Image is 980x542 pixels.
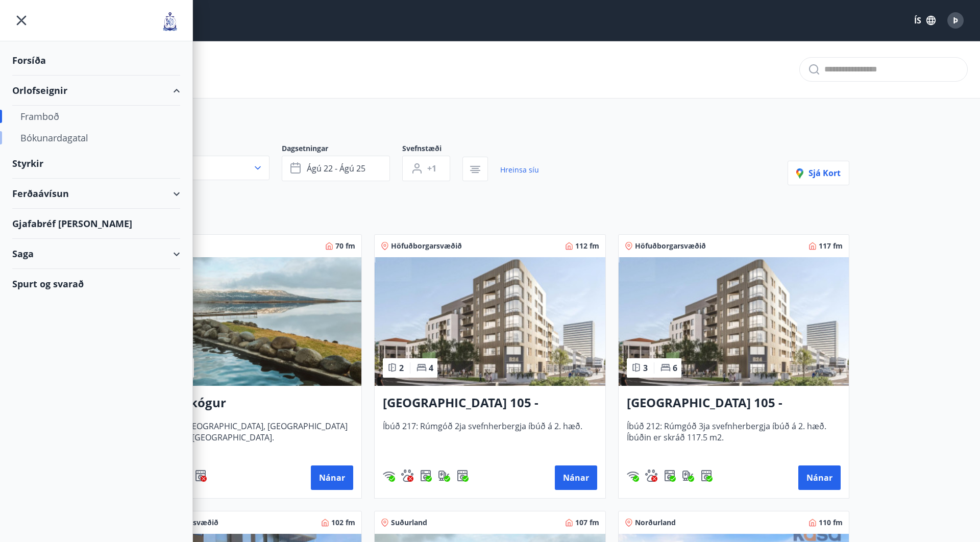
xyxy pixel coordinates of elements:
button: Nánar [311,465,353,490]
div: Framboð [20,106,172,127]
div: Hleðslustöð fyrir rafbíla [438,470,450,482]
img: hddCLTAnxqFUMr1fxmbGG8zWilo2syolR0f9UjPn.svg [700,470,713,482]
img: hddCLTAnxqFUMr1fxmbGG8zWilo2syolR0f9UjPn.svg [456,470,469,482]
div: Forsíða [12,45,180,76]
div: Orlofseignir [12,76,180,106]
button: Nánar [798,465,841,490]
img: Paella dish [619,257,849,386]
div: Þurrkari [456,470,469,482]
span: 102 fm [331,518,355,528]
span: 6 [673,362,677,374]
span: 2 [399,362,404,374]
span: Svefnstæði [402,143,462,156]
span: 70 fm [335,241,355,251]
h3: Brekkuskógur [139,394,353,412]
img: Paella dish [131,257,361,386]
img: Dl16BY4EX9PAW649lg1C3oBuIaAsR6QVDQBO2cTm.svg [664,470,676,482]
span: Höfuðborgarsvæðið [635,241,706,251]
div: Gæludýr [401,470,413,482]
span: +1 [427,163,436,174]
img: HJRyFFsYp6qjeUYhR4dAD8CaCEsnIFYZ05miwXoh.svg [383,470,395,482]
img: pxcaIm5dSOV3FS4whs1soiYWTwFQvksT25a9J10C.svg [401,470,413,482]
img: hddCLTAnxqFUMr1fxmbGG8zWilo2syolR0f9UjPn.svg [194,470,207,482]
button: menu [12,11,31,30]
div: Spurt og svarað [12,269,180,299]
div: Þvottavél [664,470,676,482]
span: Suðurland [391,518,427,528]
span: Norðurland [635,518,676,528]
span: 112 fm [575,241,599,251]
span: ágú 22 - ágú 25 [307,163,365,174]
span: Orlofshús í [GEOGRAPHIC_DATA], [GEOGRAPHIC_DATA] um 15 km frá [GEOGRAPHIC_DATA]. [139,421,353,454]
img: nH7E6Gw2rvWFb8XaSdRp44dhkQaj4PJkOoRYItBQ.svg [438,470,450,482]
span: Þ [953,15,958,26]
span: Sjá kort [796,167,841,179]
img: union_logo [160,11,180,32]
img: nH7E6Gw2rvWFb8XaSdRp44dhkQaj4PJkOoRYItBQ.svg [682,470,694,482]
button: ágú 22 - ágú 25 [282,156,390,181]
h3: [GEOGRAPHIC_DATA] 105 - [GEOGRAPHIC_DATA] 24, 212 [627,394,841,412]
div: Gjafabréf [PERSON_NAME] [12,209,180,239]
div: Þráðlaust net [627,470,639,482]
div: Þurrkari [194,470,207,482]
span: Dagsetningar [282,143,402,156]
div: Bókunardagatal [20,127,172,149]
span: 110 fm [819,518,843,528]
span: 4 [429,362,433,374]
a: Hreinsa síu [500,159,539,181]
div: Þurrkari [700,470,713,482]
div: Saga [12,239,180,269]
button: ÍS [909,11,941,30]
img: Dl16BY4EX9PAW649lg1C3oBuIaAsR6QVDQBO2cTm.svg [420,470,432,482]
img: pxcaIm5dSOV3FS4whs1soiYWTwFQvksT25a9J10C.svg [645,470,657,482]
span: 117 fm [819,241,843,251]
img: HJRyFFsYp6qjeUYhR4dAD8CaCEsnIFYZ05miwXoh.svg [627,470,639,482]
button: Þ [943,8,968,33]
div: Ferðaávísun [12,179,180,209]
button: Allt [131,156,269,180]
span: Höfuðborgarsvæðið [391,241,462,251]
div: Styrkir [12,149,180,179]
span: Svæði [131,143,282,156]
button: Nánar [555,465,597,490]
button: +1 [402,156,450,181]
span: Íbúð 217: Rúmgóð 2ja svefnherbergja íbúð á 2. hæð. [383,421,597,454]
div: Þvottavél [420,470,432,482]
div: Hleðslustöð fyrir rafbíla [682,470,694,482]
div: Þráðlaust net [383,470,395,482]
span: 3 [643,362,648,374]
button: Sjá kort [788,161,849,185]
div: Gæludýr [645,470,657,482]
span: Íbúð 212: Rúmgóð 3ja svefnherbergja íbúð á 2. hæð. Íbúðin er skráð 117.5 m2. [627,421,841,454]
span: 107 fm [575,518,599,528]
h3: [GEOGRAPHIC_DATA] 105 - [GEOGRAPHIC_DATA] 24, 217 [383,394,597,412]
img: Paella dish [375,257,605,386]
